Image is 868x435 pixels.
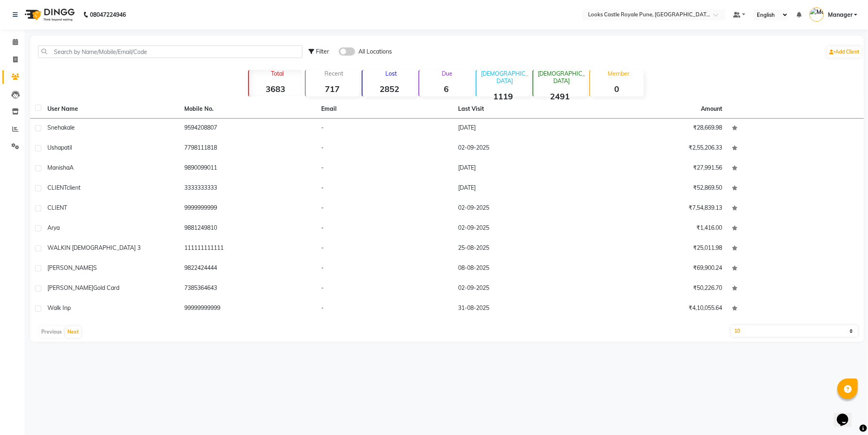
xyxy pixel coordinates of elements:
[90,3,126,26] b: 08047224946
[93,264,97,271] span: s
[47,224,60,231] span: Arya
[21,3,77,26] img: logo
[590,179,727,199] td: ₹52,869.50
[827,46,861,58] a: Add Client
[419,84,473,94] strong: 6
[316,100,453,119] th: Email
[316,259,453,279] td: -
[47,144,61,151] span: usha
[252,70,302,77] p: Total
[316,159,453,179] td: -
[590,279,727,299] td: ₹50,226.70
[64,124,75,131] span: kale
[366,70,416,77] p: Lost
[834,402,860,427] iframe: chat widget
[421,70,473,77] p: Due
[316,119,453,139] td: -
[453,139,590,159] td: 02-09-2025
[65,244,141,251] span: IN [DEMOGRAPHIC_DATA] 3
[453,279,590,299] td: 02-09-2025
[316,199,453,219] td: -
[590,259,727,279] td: ₹69,900.24
[533,91,587,101] strong: 2491
[453,199,590,219] td: 02-09-2025
[316,48,329,55] span: Filter
[179,259,316,279] td: 9822424444
[453,159,590,179] td: [DATE]
[590,84,644,94] strong: 0
[179,159,316,179] td: 9890099011
[179,239,316,259] td: 111111111111
[362,84,416,94] strong: 2852
[179,179,316,199] td: 3333333333
[179,299,316,319] td: 99999999999
[810,7,824,22] img: Manager
[38,45,302,58] input: Search by Name/Mobile/Email/Code
[179,279,316,299] td: 7385364643
[358,47,392,56] span: All Locations
[47,244,65,251] span: WALK
[453,239,590,259] td: 25-08-2025
[590,219,727,239] td: ₹1,416.00
[249,84,302,94] strong: 3683
[593,70,644,77] p: Member
[47,184,67,191] span: CLIENT
[316,279,453,299] td: -
[590,139,727,159] td: ₹2,55,206.33
[453,119,590,139] td: [DATE]
[828,11,852,19] span: Manager
[65,326,81,338] button: Next
[590,199,727,219] td: ₹7,54,839.13
[93,284,119,291] span: gold card
[67,304,71,312] span: p
[590,239,727,259] td: ₹25,011.98
[306,84,359,94] strong: 717
[309,70,359,77] p: Recent
[537,70,587,85] p: [DEMOGRAPHIC_DATA]
[47,284,93,291] span: [PERSON_NAME]
[316,139,453,159] td: -
[179,219,316,239] td: 9881249810
[67,184,81,191] span: client
[43,100,179,119] th: User Name
[590,299,727,319] td: ₹4,10,055.64
[47,264,93,271] span: [PERSON_NAME]
[453,179,590,199] td: [DATE]
[453,259,590,279] td: 08-08-2025
[316,179,453,199] td: -
[316,299,453,319] td: -
[590,119,727,139] td: ₹28,669.98
[179,139,316,159] td: 7798111818
[453,299,590,319] td: 31-08-2025
[179,119,316,139] td: 9594208807
[179,199,316,219] td: 9999999999
[47,164,69,171] span: Manisha
[69,164,74,171] span: A
[453,219,590,239] td: 02-09-2025
[47,124,64,131] span: Sneha
[316,239,453,259] td: -
[477,91,530,101] strong: 1119
[179,100,316,119] th: Mobile No.
[316,219,453,239] td: -
[590,159,727,179] td: ₹27,991.56
[47,204,67,211] span: CLIENT
[47,304,67,312] span: walk in
[480,70,530,85] p: [DEMOGRAPHIC_DATA]
[453,100,590,119] th: Last Visit
[696,100,727,118] th: Amount
[61,144,72,151] span: patil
